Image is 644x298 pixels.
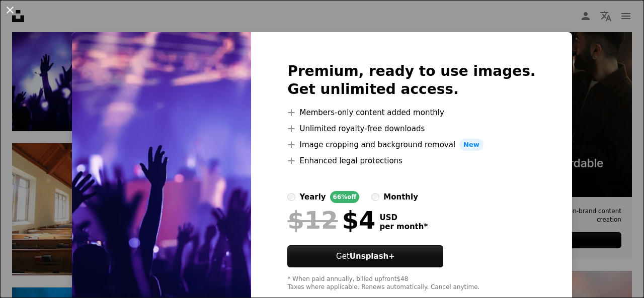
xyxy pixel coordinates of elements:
strong: Unsplash+ [350,252,395,261]
li: Enhanced legal protections [287,155,535,167]
li: Members-only content added monthly [287,107,535,119]
h2: Premium, ready to use images. Get unlimited access. [287,62,535,98]
li: Image cropping and background removal [287,139,535,151]
li: Unlimited royalty-free downloads [287,123,535,135]
div: yearly [299,191,326,203]
span: New [459,139,484,151]
div: $4 [287,207,375,233]
div: * When paid annually, billed upfront $48 Taxes where applicable. Renews automatically. Cancel any... [287,275,535,291]
div: monthly [383,191,418,203]
input: monthly [371,193,379,201]
span: $12 [287,207,338,233]
button: GetUnsplash+ [287,245,443,267]
div: 66% off [330,191,360,203]
span: USD [379,213,428,222]
input: yearly66%off [287,193,295,201]
span: per month * [379,222,428,231]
